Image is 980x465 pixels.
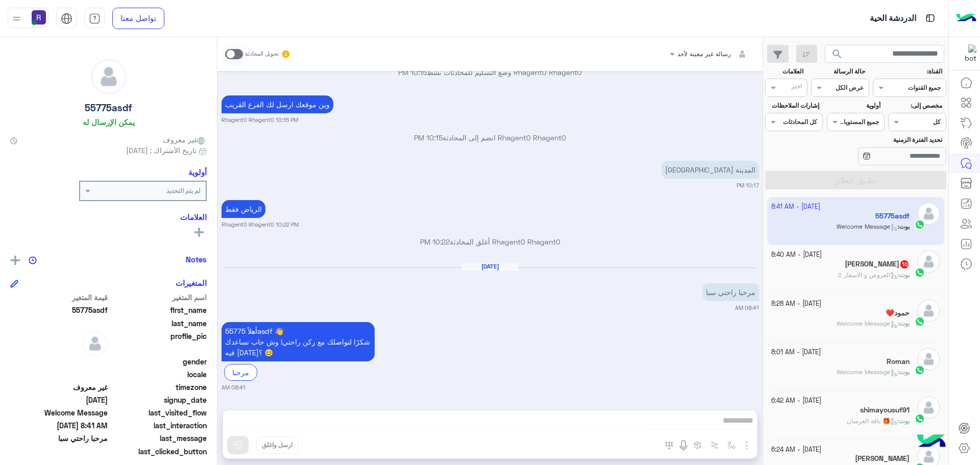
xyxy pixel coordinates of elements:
[914,424,949,460] img: hulul-logo.png
[737,181,759,189] small: 10:17 PM
[10,12,23,25] img: profile
[791,82,803,93] div: اختر
[898,417,910,425] b: :
[917,348,940,371] img: defaultAdmin.png
[10,369,108,380] span: null
[915,365,925,375] img: WhatsApp
[10,292,108,303] span: قيمة المتغير
[915,316,925,327] img: WhatsApp
[222,322,375,361] p: 5/10/2025, 8:41 AM
[32,10,46,25] img: userImage
[771,445,821,455] small: [DATE] - 6:24 AM
[188,167,207,177] h6: أولوية
[10,395,108,405] span: 2025-07-09T19:12:57.433Z
[847,417,898,425] span: 🎁 باقة العرسان
[10,212,207,222] h6: العلامات
[771,250,822,260] small: [DATE] - 8:40 AM
[10,433,108,444] span: مرحبا راحتي سبا
[661,161,759,179] p: 9/7/2025, 10:17 PM
[838,271,898,279] span: العروض و الاسعار 2
[765,171,946,189] button: تطبيق الفلاتر
[462,263,518,270] h6: [DATE]
[898,271,910,279] b: :
[61,13,72,25] img: tab
[224,364,257,381] div: مرحبا
[29,256,37,264] img: notes
[84,8,105,29] a: tab
[771,299,821,309] small: [DATE] - 8:28 AM
[831,48,843,60] span: search
[222,67,759,78] p: Rhagent0 Rhagent0 وضع التسليم للمحادثات نشط
[10,305,108,315] span: 55775asdf
[110,446,207,457] span: last_clicked_button
[110,318,207,329] span: last_name
[899,271,910,279] span: بوت
[110,305,207,315] span: first_name
[915,267,925,278] img: WhatsApp
[837,368,898,376] span: Welcome Message
[85,102,132,114] h5: 55775asdf
[110,395,207,405] span: signup_date
[917,250,940,273] img: defaultAdmin.png
[828,101,880,110] label: أولوية
[899,417,910,425] span: بوت
[245,50,279,58] small: تحويل المحادثة
[176,278,207,287] h6: المتغيرات
[256,436,298,454] button: ارسل واغلق
[126,145,197,156] span: تاريخ الأشتراك : [DATE]
[110,407,207,418] span: last_visited_flow
[11,256,20,265] img: add
[110,433,207,444] span: last_message
[677,50,731,58] span: رسالة غير معينة لأحد
[112,8,164,29] a: تواصل معنا
[924,12,937,25] img: tab
[110,369,207,380] span: locale
[890,101,942,110] label: مخصص إلى:
[222,236,759,247] p: Rhagent0 Rhagent0 أغلق المحادثة
[887,357,910,366] h5: Roman
[898,368,910,376] b: :
[110,356,207,367] span: gender
[900,260,909,268] span: 10
[10,356,108,367] span: null
[10,446,108,457] span: null
[870,12,916,26] p: الدردشة الحية
[222,200,265,218] p: 9/7/2025, 10:22 PM
[222,221,299,229] small: Rhagent0 Rhagent0 10:22 PM
[82,331,108,356] img: defaultAdmin.png
[837,320,898,327] span: Welcome Message
[956,8,976,29] img: Logo
[860,406,910,414] h5: shimayousuf91
[899,320,910,327] span: بوت
[10,420,108,431] span: 2025-10-05T05:41:48.194Z
[110,382,207,393] span: timezone
[917,299,940,322] img: defaultAdmin.png
[398,68,427,77] span: 10:15 PM
[110,420,207,431] span: last_interaction
[166,187,201,194] b: لم يتم التحديد
[825,45,850,67] button: search
[222,95,333,113] p: 9/7/2025, 10:15 PM
[771,396,821,406] small: [DATE] - 6:42 AM
[813,67,865,76] label: حالة الرسالة
[222,383,246,391] small: 08:41 AM
[771,348,821,357] small: [DATE] - 8:01 AM
[222,116,298,124] small: Rhagent0 Rhagent0 10:15 PM
[91,59,126,94] img: defaultAdmin.png
[83,117,135,127] h6: يمكن الإرسال له
[855,454,910,463] h5: Jani ki jan
[845,260,910,268] h5: Walijankhan WalijankhanKh
[917,396,940,419] img: defaultAdmin.png
[89,13,101,25] img: tab
[898,320,910,327] b: :
[958,44,976,63] img: 322853014244696
[222,132,759,143] p: Rhagent0 Rhagent0 انضم إلى المحادثة
[110,292,207,303] span: اسم المتغير
[10,407,108,418] span: Welcome Message
[766,67,803,76] label: العلامات
[886,309,910,317] h5: حمود❤️
[702,283,759,301] p: 5/10/2025, 8:41 AM
[163,134,207,145] span: غير معروف
[828,135,942,144] label: تحديد الفترة الزمنية
[414,133,443,142] span: 10:15 PM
